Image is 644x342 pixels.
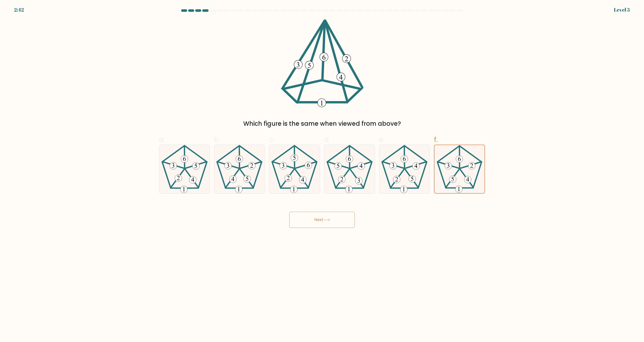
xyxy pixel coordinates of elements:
div: Level 5 [614,6,630,14]
span: b. [214,135,220,144]
span: e. [379,135,385,144]
span: c. [269,135,274,144]
span: a. [159,135,165,144]
div: Which figure is the same when viewed from above? [162,119,482,128]
div: 2:42 [14,6,24,14]
span: f. [434,135,437,144]
span: d. [324,135,330,144]
button: Next [289,212,355,228]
